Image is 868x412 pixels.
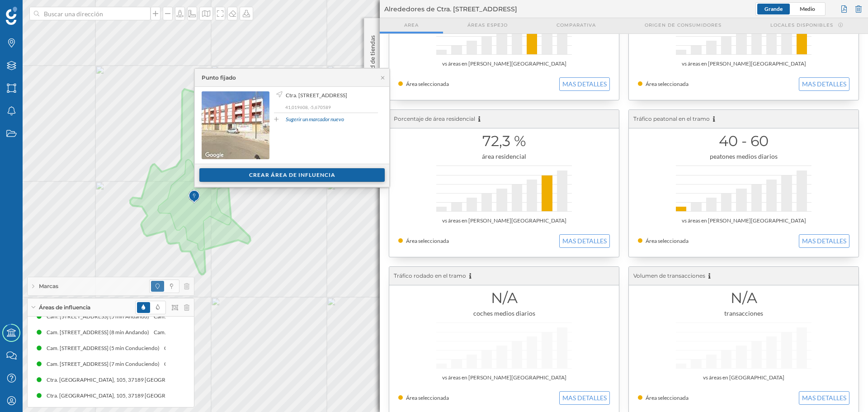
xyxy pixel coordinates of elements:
[153,312,260,321] div: Cam. [STREET_ADDRESS] (5 min Andando)
[384,5,517,14] span: Alrededores de Ctra. [STREET_ADDRESS]
[646,237,689,244] span: Área seleccionada
[286,115,344,123] a: Sugerir un marcador nuevo
[406,81,449,87] span: Área seleccionada
[770,22,833,28] span: Locales disponibles
[286,91,347,99] span: Ctra. [STREET_ADDRESS]
[389,267,619,285] div: Tráfico rodado en el tramo
[800,5,815,12] span: Medio
[629,267,859,285] div: Volumen de transacciones
[799,391,849,405] button: MAS DETALLES
[202,91,269,159] img: streetview
[467,22,508,28] span: Áreas espejo
[645,22,722,28] span: Origen de consumidores
[46,360,164,369] div: Cam. [STREET_ADDRESS] (7 min Conduciendo)
[559,391,610,405] button: MAS DETALLES
[559,234,610,248] button: MAS DETALLES
[629,110,859,128] div: Tráfico peatonal en el tramo
[153,328,260,337] div: Cam. [STREET_ADDRESS] (8 min Andando)
[557,22,596,28] span: Comparativa
[189,188,200,206] img: Marker
[638,309,849,318] div: transacciones
[164,360,281,369] div: Cam. [STREET_ADDRESS] (7 min Conduciendo)
[398,133,610,150] h1: 72,3 %
[404,22,419,28] span: Area
[18,6,50,14] span: Soporte
[406,394,449,401] span: Área seleccionada
[559,77,610,91] button: MAS DETALLES
[398,216,610,225] div: vs áreas en [PERSON_NAME][GEOGRAPHIC_DATA]
[6,7,17,25] img: Geoblink Logo
[398,289,610,307] h1: N/A
[638,289,849,307] h1: N/A
[799,77,849,91] button: MAS DETALLES
[646,394,689,401] span: Área seleccionada
[638,216,849,225] div: vs áreas en [PERSON_NAME][GEOGRAPHIC_DATA]
[764,5,783,12] span: Grande
[46,344,164,353] div: Cam. [STREET_ADDRESS] (5 min Conduciendo)
[389,110,619,128] div: Porcentaje de área residencial
[398,59,610,68] div: vs áreas en [PERSON_NAME][GEOGRAPHIC_DATA]
[398,309,610,318] div: coches medios diarios
[164,344,281,353] div: Cam. [STREET_ADDRESS] (5 min Conduciendo)
[638,373,849,382] div: vs áreas en [GEOGRAPHIC_DATA]
[638,59,849,68] div: vs áreas en [PERSON_NAME][GEOGRAPHIC_DATA]
[398,373,610,382] div: vs áreas en [PERSON_NAME][GEOGRAPHIC_DATA]
[368,32,377,76] p: Red de tiendas
[46,328,153,337] div: Cam. [STREET_ADDRESS] (8 min Andando)
[285,104,378,110] p: 41,019608, -5,670589
[398,152,610,161] div: área residencial
[638,133,849,150] h1: 40 - 60
[646,81,689,87] span: Área seleccionada
[638,152,849,161] div: peatones medios diarios
[799,234,849,248] button: MAS DETALLES
[39,282,58,290] span: Marcas
[406,237,449,244] span: Área seleccionada
[46,312,153,321] div: Cam. [STREET_ADDRESS] (5 min Andando)
[39,303,90,312] span: Áreas de influencia
[202,74,236,82] div: Punto fijado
